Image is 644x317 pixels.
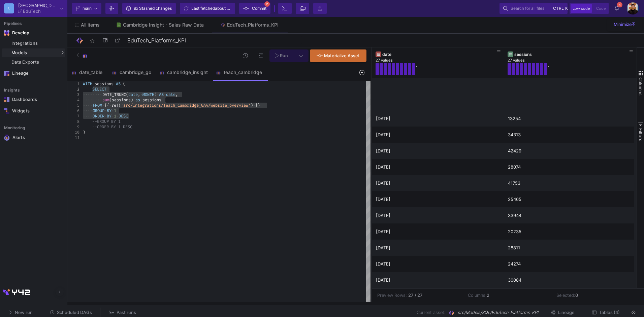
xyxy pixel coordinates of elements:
img: SQL-Model type child icon [112,70,117,75]
div: [DATE] [376,256,501,272]
span: Lineage [558,310,575,315]
div: C [4,3,14,13]
div: 9x Stashed changes [134,3,172,13]
button: Code [594,4,608,13]
span: · [133,97,135,103]
div: 5 [67,103,79,108]
div: [DATE] [376,143,501,159]
div: Cambridge Insight - Sales Raw Data [123,22,204,28]
b: 2 [487,293,489,298]
div: cambridge_insight [159,70,208,75]
span: Code [596,6,606,11]
span: , [175,92,178,97]
div: Dashboards [12,97,56,102]
div: [DATE] [376,208,501,223]
div: 9 [67,124,79,130]
span: ( [119,103,121,108]
div: 34313 [508,127,633,143]
span: · [140,92,142,97]
img: bg52tvgs8dxfpOhHYAd0g09LCcAxm85PnUXHwHyc.png [627,2,639,14]
div: [DATE] [376,111,501,127]
img: Tab icon [220,22,226,28]
span: as [135,97,140,103]
span: GROUP [93,108,104,113]
span: Low code [573,6,590,11]
span: ···· [93,97,102,103]
span: {{ [104,103,109,108]
div: 7 [67,113,79,119]
mat-expansion-panel-header: Navigation iconDevelop [2,28,65,38]
div: . [416,63,417,75]
span: ( [109,97,112,103]
span: SELECT [92,86,106,92]
span: src/Models/SQL/EduTech_Platforms_KPI [458,309,538,316]
span: ···· [83,97,93,103]
div: 13254 [508,111,633,127]
button: Search for all filesctrlk [500,3,568,14]
div: sessions [514,52,630,57]
div: 28074 [508,159,633,175]
div: Alerts [12,135,56,141]
span: · [109,103,111,108]
span: 'src/Integrations/Teach_Cambridge_GA4/website_over [121,103,239,108]
div: 28811 [508,240,633,256]
span: , [138,92,140,97]
div: date_table [71,70,104,75]
span: sessions [112,97,131,103]
span: ···· [83,113,93,119]
div: Lineage [12,71,56,76]
div: Preview Rows: [377,292,407,298]
div: 11 [67,135,79,140]
a: Navigation iconWidgets [2,106,65,116]
div: Data Exports [11,60,64,65]
span: · [104,113,107,119]
span: · [116,113,119,119]
span: · [164,92,166,97]
span: ) [251,103,253,108]
div: 41753 [508,175,633,191]
div: 42429 [508,143,633,159]
div: date [382,52,497,57]
div: [DATE] [376,127,501,143]
button: Low code [571,4,592,13]
span: date [166,92,175,97]
button: 9x Stashed changes [122,3,176,14]
img: Tab icon [116,22,122,28]
img: Navigation icon [4,108,9,114]
b: / 27 [415,292,422,298]
span: ) [83,130,85,135]
span: ctrl [553,4,564,12]
span: · [102,103,104,108]
span: --ORDER BY 1 DESC [92,124,132,130]
div: cambridge_go [112,70,151,75]
td: Columns: [463,289,551,302]
span: ref [111,103,119,108]
span: All items [81,22,100,28]
span: sessions [142,97,161,103]
b: 0 [575,293,578,298]
div: [DATE] [376,240,501,256]
span: ORDER [93,113,104,119]
img: SQL-Model type child icon [216,70,221,75]
span: sessions [95,81,114,86]
div: [GEOGRAPHIC_DATA] [18,3,57,8]
button: Commit [239,3,270,14]
img: Navigation icon [4,71,9,76]
span: Models [11,50,27,56]
span: ···· [83,108,93,113]
span: DESC [119,113,128,119]
span: Tables (4) [599,310,620,315]
span: Search for all files [511,3,544,13]
span: DATE_TRUNC [102,92,126,97]
span: AS [116,81,121,86]
button: SQL-Model type child icon [71,49,95,62]
button: Materialize Asset [310,49,366,62]
span: ···· [93,92,102,97]
span: view' [239,103,251,108]
div: Integrations [11,41,64,46]
span: Scheduled DAGs [57,310,92,315]
span: Filters [638,128,643,141]
div: [DATE] [376,272,501,288]
span: ···· [83,103,93,108]
span: ) [131,97,133,103]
